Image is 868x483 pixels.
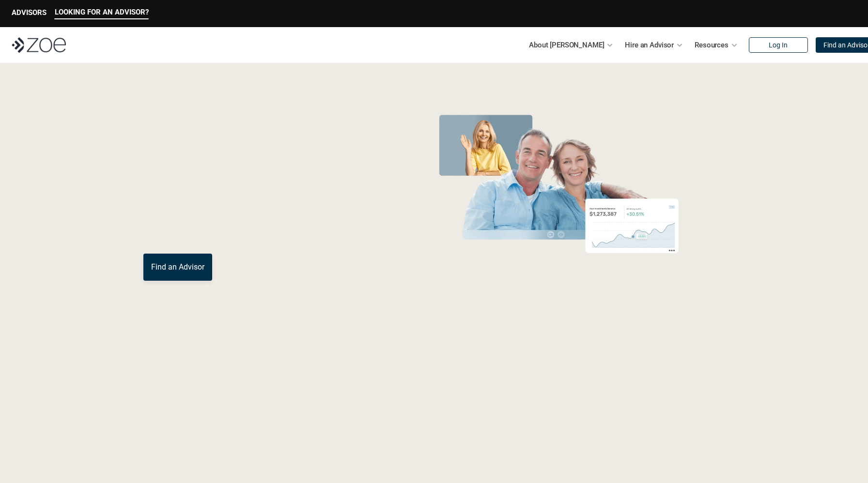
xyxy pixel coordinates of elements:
[23,404,845,439] p: Loremipsum: *DolOrsi Ametconsecte adi Eli Seddoeius tem inc utlaboreet. Dol 6939 MagNaal Enimadmi...
[695,38,728,52] p: Resources
[430,110,688,268] img: Zoe Financial Hero Image
[625,38,674,52] p: Hire an Advisor
[529,38,604,52] p: About [PERSON_NAME]
[749,37,808,53] a: Log In
[143,139,339,209] span: with a Financial Advisor
[151,262,204,272] p: Find an Advisor
[12,8,46,17] p: ADVISORS
[769,41,788,49] p: Log In
[55,8,149,16] p: LOOKING FOR AN ADVISOR?
[143,107,359,144] span: Grow Your Wealth
[143,219,393,242] p: You deserve an advisor you can trust. [PERSON_NAME], hire, and invest with vetted, fiduciary, fin...
[143,254,212,281] a: Find an Advisor
[424,273,693,279] em: The information in the visuals above is for illustrative purposes only and does not represent an ...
